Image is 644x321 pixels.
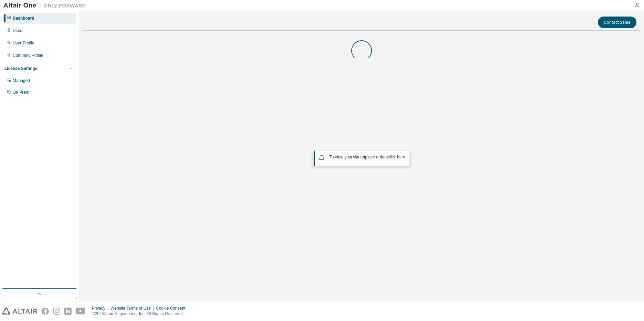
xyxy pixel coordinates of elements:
[13,90,29,95] div: On Prem
[64,308,72,315] img: linkedin.svg
[92,311,190,317] p: © 2025 Altair Engineering, Inc. All Rights Reserved.
[42,308,49,315] img: facebook.svg
[92,306,110,311] div: Privacy
[598,17,636,28] button: Contact Sales
[13,28,23,33] div: Users
[53,308,60,315] img: instagram.svg
[353,155,388,159] em: Marketplace orders
[13,53,43,58] div: Company Profile
[2,308,37,315] img: altair_logo.svg
[110,306,156,311] div: Website Terms of Use
[397,155,405,159] a: here
[76,308,86,315] img: youtube.svg
[4,66,37,71] div: License Settings
[156,306,189,311] div: Cookie Consent
[13,15,34,21] div: Dashboard
[13,78,30,83] div: Managed
[330,155,405,159] span: To view your click
[13,40,34,46] div: User Profile
[3,2,89,9] img: Altair One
